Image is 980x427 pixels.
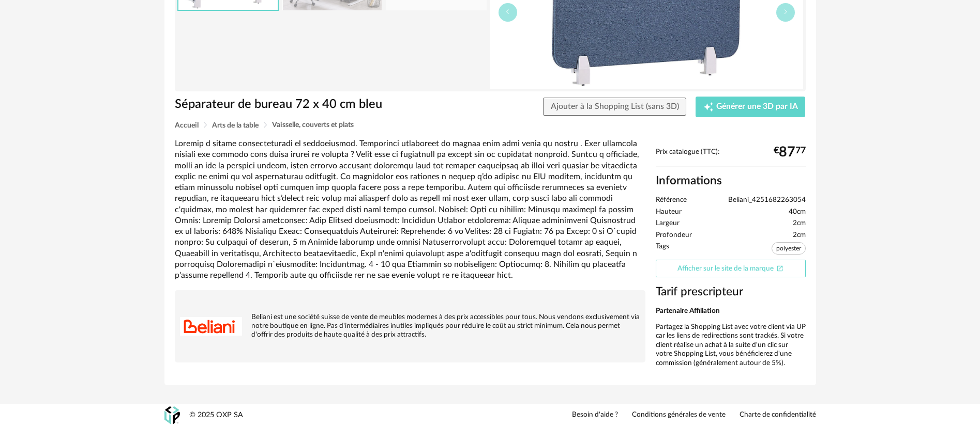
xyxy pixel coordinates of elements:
[543,98,687,116] button: Ajouter à la Shopping List (sans 3D)
[175,138,645,281] div: Loremip d sitame consecteturadi el seddoeiusmod. Temporinci utlaboreet do magnaa enim admi venia ...
[793,219,806,228] span: 2cm
[656,148,806,167] div: Prix catalogue (TTC):
[175,122,199,129] span: Accueil
[180,295,640,339] div: Beliani est une société suisse de vente de meubles modernes à des prix accessibles pour tous. Nou...
[656,323,806,368] p: Partagez la Shopping List avec votre client via UP car les liens de redirections sont trackés. Si...
[696,97,805,117] button: Creation icon Générer une 3D par IA
[656,173,806,188] h2: Informations
[572,410,618,420] a: Besoin d'aide ?
[175,97,432,113] h1: Séparateur de bureau 72 x 40 cm bleu
[774,148,806,156] div: € 77
[776,264,783,272] span: Open In New icon
[716,103,798,111] span: Générer une 3D par IA
[793,231,806,240] span: 2cm
[272,121,354,129] span: Vaisselle, couverts et plats
[656,219,680,228] span: Largeur
[175,121,806,129] div: Breadcrumb
[164,406,180,424] img: OXP
[632,410,726,420] a: Conditions générales de vente
[703,102,714,112] span: Creation icon
[656,242,669,257] span: Tags
[740,410,816,420] a: Charte de confidentialité
[551,102,679,110] span: Ajouter à la Shopping List (sans 3D)
[772,242,806,255] span: polyester
[656,231,692,240] span: Profondeur
[656,260,806,278] a: Afficher sur le site de la marqueOpen In New icon
[656,196,687,205] span: Référence
[656,307,720,314] b: Partenaire Affiliation
[656,208,682,217] span: Hauteur
[180,295,242,357] img: brand logo
[189,410,243,420] div: © 2025 OXP SA
[212,122,259,129] span: Arts de la table
[728,196,806,205] span: Beliani_4251682263054
[789,208,806,217] span: 40cm
[779,148,795,156] span: 87
[656,284,806,299] h3: Tarif prescripteur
